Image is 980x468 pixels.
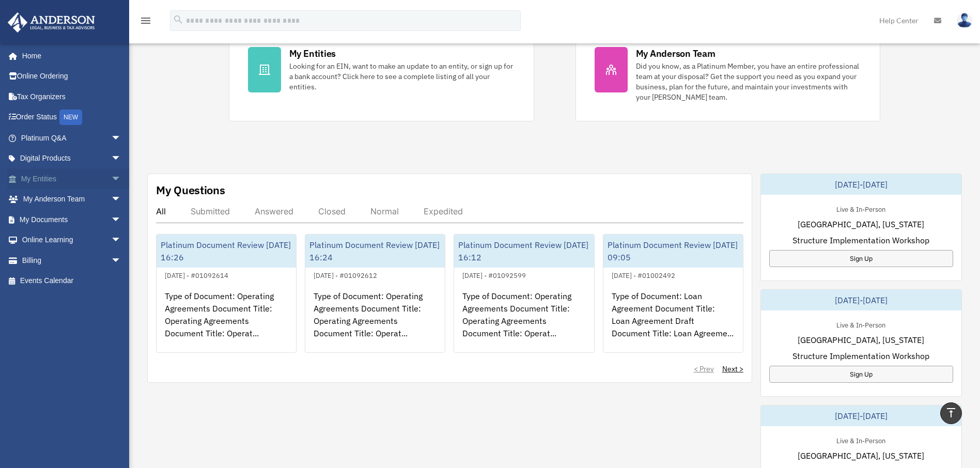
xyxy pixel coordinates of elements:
[454,234,594,353] a: Platinum Document Review [DATE] 16:12[DATE] - #01092599Type of Document: Operating Agreements Doc...
[370,206,399,216] div: Normal
[761,174,961,195] div: [DATE]-[DATE]
[305,269,385,280] div: [DATE] - #01092612
[798,449,924,462] span: [GEOGRAPHIC_DATA], [US_STATE]
[7,148,137,169] a: Digital Productsarrow_drop_down
[111,230,132,251] span: arrow_drop_down
[7,230,137,251] a: Online Learningarrow_drop_down
[157,269,237,280] div: [DATE] - #01092614
[940,402,962,424] a: vertical_align_top
[111,209,132,230] span: arrow_drop_down
[769,366,953,383] a: Sign Up
[111,128,132,149] span: arrow_drop_down
[792,350,929,362] span: Structure Implementation Workshop
[722,364,743,374] a: Next >
[139,14,152,27] i: menu
[828,319,894,330] div: Live & In-Person
[603,282,743,362] div: Type of Document: Loan Agreement Document Title: Loan Agreement Draft Document Title: Loan Agreem...
[575,28,881,121] a: My Anderson Team Did you know, as a Platinum Member, you have an entire professional team at your...
[957,13,972,28] img: User Pic
[636,47,715,60] div: My Anderson Team
[111,250,132,271] span: arrow_drop_down
[828,434,894,445] div: Live & In-Person
[156,206,166,216] div: All
[603,235,743,268] div: Platinum Document Review [DATE] 09:05
[157,282,296,362] div: Type of Document: Operating Agreements Document Title: Operating Agreements Document Title: Opera...
[7,189,137,210] a: My Anderson Teamarrow_drop_down
[191,206,230,216] div: Submitted
[769,250,953,267] a: Sign Up
[59,110,82,125] div: NEW
[7,128,137,148] a: Platinum Q&Aarrow_drop_down
[305,282,445,362] div: Type of Document: Operating Agreements Document Title: Operating Agreements Document Title: Opera...
[111,148,132,169] span: arrow_drop_down
[156,234,297,353] a: Platinum Document Review [DATE] 16:26[DATE] - #01092614Type of Document: Operating Agreements Doc...
[7,66,137,87] a: Online Ordering
[289,61,515,92] div: Looking for an EIN, want to make an update to an entity, or sign up for a bank account? Click her...
[454,282,594,362] div: Type of Document: Operating Agreements Document Title: Operating Agreements Document Title: Opera...
[156,182,225,198] div: My Questions
[454,269,534,280] div: [DATE] - #01092599
[318,206,346,216] div: Closed
[7,209,137,230] a: My Documentsarrow_drop_down
[798,334,924,346] span: [GEOGRAPHIC_DATA], [US_STATE]
[603,234,743,353] a: Platinum Document Review [DATE] 09:05[DATE] - #01002492Type of Document: Loan Agreement Document ...
[761,290,961,310] div: [DATE]-[DATE]
[761,405,961,426] div: [DATE]-[DATE]
[7,107,137,128] a: Order StatusNEW
[7,250,137,271] a: Billingarrow_drop_down
[828,203,894,214] div: Live & In-Person
[157,235,296,268] div: Platinum Document Review [DATE] 16:26
[111,168,132,190] span: arrow_drop_down
[173,14,184,25] i: search
[305,235,445,268] div: Platinum Document Review [DATE] 16:24
[229,28,534,121] a: My Entities Looking for an EIN, want to make an update to an entity, or sign up for a bank accoun...
[305,234,445,353] a: Platinum Document Review [DATE] 16:24[DATE] - #01092612Type of Document: Operating Agreements Doc...
[454,235,594,268] div: Platinum Document Review [DATE] 16:12
[111,189,132,210] span: arrow_drop_down
[7,168,137,189] a: My Entitiesarrow_drop_down
[792,234,929,246] span: Structure Implementation Workshop
[7,86,137,107] a: Tax Organizers
[5,12,98,33] img: Anderson Advisors Platinum Portal
[7,45,132,66] a: Home
[255,206,293,216] div: Answered
[636,61,862,102] div: Did you know, as a Platinum Member, you have an entire professional team at your disposal? Get th...
[798,218,924,230] span: [GEOGRAPHIC_DATA], [US_STATE]
[139,18,152,27] a: menu
[424,206,463,216] div: Expedited
[7,271,137,291] a: Events Calendar
[603,269,683,280] div: [DATE] - #01002492
[945,407,957,419] i: vertical_align_top
[289,47,336,60] div: My Entities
